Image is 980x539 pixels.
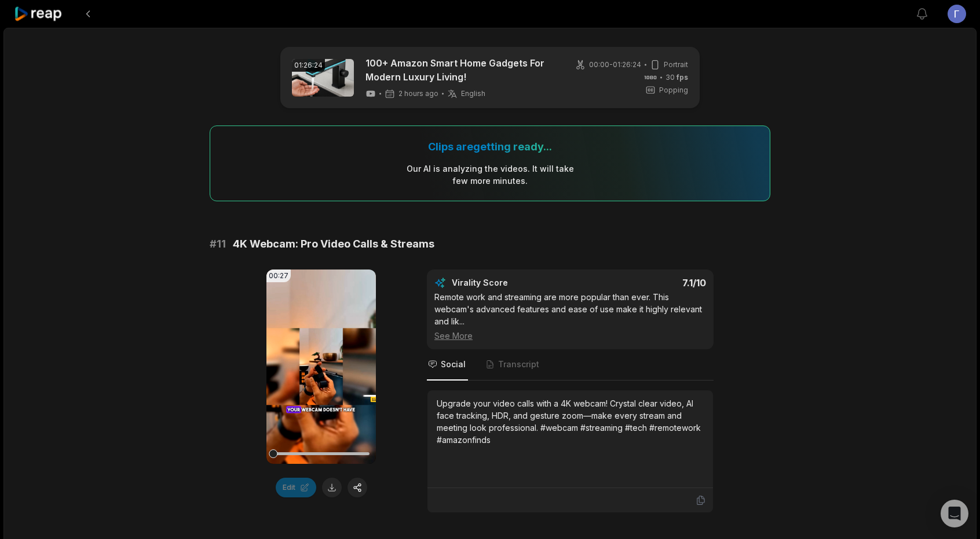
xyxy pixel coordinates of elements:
div: Remote work and streaming are more popular than ever. This webcam's advanced features and ease of... [434,291,706,342]
div: Our AI is analyzing the video s . It will take few more minutes. [406,163,575,187]
span: Social [441,359,466,370]
span: Transcript [498,359,539,370]
span: English [461,89,485,98]
span: Portrait [664,60,688,70]
div: See More [434,330,706,342]
span: fps [677,73,688,82]
span: 4K Webcam: Pro Video Calls & Streams [233,236,434,252]
nav: Tabs [427,349,714,381]
div: Virality Score [452,277,576,289]
div: Clips are getting ready... [428,140,552,153]
span: Popping [659,85,688,95]
span: # 11 [210,236,226,252]
button: Edit [276,478,316,497]
div: Upgrade your video calls with a 4K webcam! Crystal clear video, AI face tracking, HDR, and gestur... [437,397,704,446]
div: Open Intercom Messenger [941,500,968,527]
span: 00:00 - 01:26:24 [589,60,641,70]
div: 7.1 /10 [582,277,707,289]
video: Your browser does not support mp4 format. [266,269,376,464]
span: 30 [665,72,688,83]
a: 100+ Amazon Smart Home Gadgets For Modern Luxury Living! [365,56,561,84]
span: 2 hours ago [398,89,438,98]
